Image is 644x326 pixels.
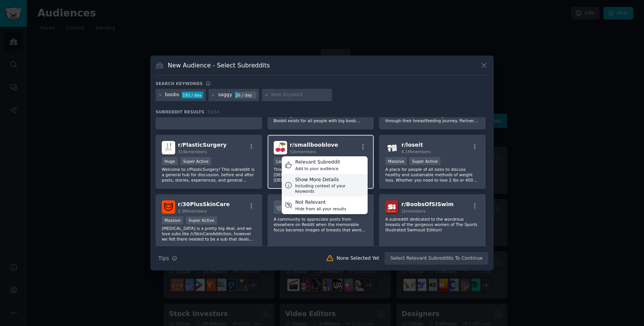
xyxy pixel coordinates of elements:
[295,206,346,211] div: Hide from all your results
[295,159,340,166] div: Relevant Subreddit
[401,149,430,154] span: 4.1M members
[178,201,230,207] span: r/ 30PlusSkinCare
[162,157,178,165] div: Huge
[156,252,180,265] button: Tips
[295,177,365,183] div: Show More Details
[168,61,270,69] h3: New Audience - Select Subreddits
[181,157,212,165] div: Super Active
[385,167,480,183] p: A place for people of all sizes to discuss healthy and sustainable methods of weight loss. Whethe...
[385,200,399,214] img: BoobsOfSISwim
[182,92,203,98] div: 192 / day
[162,216,183,224] div: Massive
[274,216,368,233] p: A community to appreciate posts from elsewhere on Reddit when the memorable focus becomes images ...
[295,166,340,171] div: Add to your audience
[274,167,368,183] p: This is a positive space for trans and [DEMOGRAPHIC_DATA], as well as [DEMOGRAPHIC_DATA] people w...
[156,81,203,86] h3: Search keywords
[162,200,175,214] img: 30PlusSkinCare
[158,254,169,262] span: Tips
[156,109,204,115] span: Subreddit Results
[385,157,407,165] div: Massive
[178,142,227,148] span: r/ PlasticSurgery
[162,167,256,183] p: Welcome to r/PlasticSurgery! This subreddit is a general hub for discussion, before and after pos...
[274,141,287,154] img: smallbooblove
[178,209,207,213] span: 2.3M members
[401,201,453,207] span: r/ BoobsOfSISwim
[409,157,440,165] div: Super Active
[162,141,175,154] img: PlasticSurgery
[401,142,423,148] span: r/ loseit
[235,92,256,98] div: 26 / day
[186,216,217,224] div: Super Active
[218,92,232,98] div: saggy
[271,92,329,98] input: New Keyword
[401,209,426,213] span: 1k members
[165,92,179,98] div: boobs
[274,157,291,165] div: Large
[295,199,346,206] div: Not Relevant
[385,141,399,154] img: loseit
[385,216,480,233] p: A subreddit dedicated to the wondrous breasts of the gorgeous women of The Sports Illustrated Swi...
[178,149,207,154] span: 319k members
[162,226,256,242] p: [MEDICAL_DATA] is a pretty big deal, and we love subs like /r/SkinCareAddiction, however we felt ...
[290,149,316,154] span: 52k members
[337,255,379,262] div: None Selected Yet
[290,142,338,148] span: r/ smallbooblove
[295,183,365,194] div: Including context of your keywords
[207,110,219,114] span: 33 / 34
